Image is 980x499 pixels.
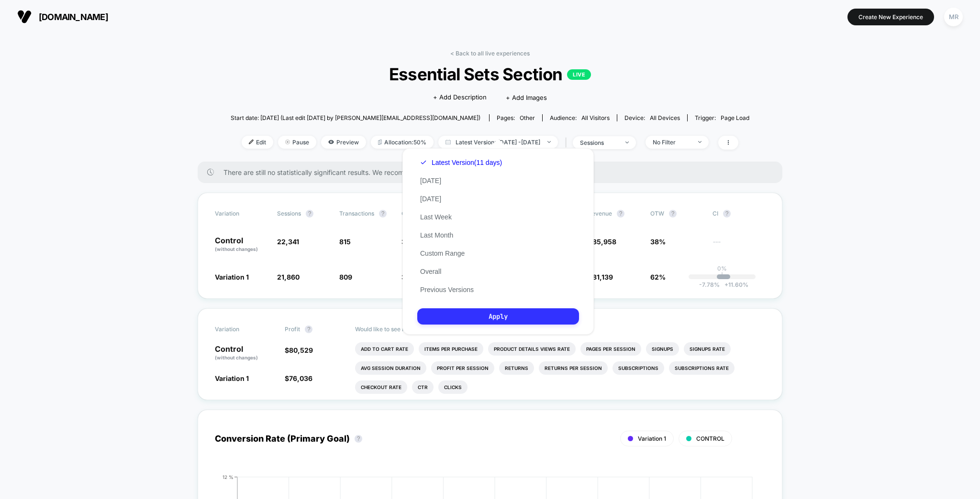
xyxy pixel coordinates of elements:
[339,238,351,246] span: 815
[417,285,477,294] button: Previous Versions
[306,210,313,217] button: ?
[355,325,766,333] p: Would like to see more reports?
[941,7,966,27] button: MR
[650,114,680,121] span: all devices
[355,361,426,375] li: Avg Session Duration
[612,361,664,375] li: Subscriptions
[417,267,444,276] button: Overall
[563,136,573,150] span: |
[277,210,301,217] span: Sessions
[417,213,455,221] button: Last Week
[650,273,666,281] span: 62%
[289,346,313,354] span: 80,529
[215,273,249,281] span: Variation 1
[417,231,456,239] button: Last Month
[215,374,249,382] span: Variation 1
[215,345,275,361] p: Control
[847,9,934,25] button: Create New Experience
[417,195,444,203] button: [DATE]
[438,380,468,394] li: Clicks
[419,342,483,356] li: Items Per Purchase
[285,346,313,354] span: $
[721,272,723,279] p: |
[625,141,629,143] img: end
[617,210,624,217] button: ?
[497,114,535,121] div: Pages:
[249,140,254,144] img: edit
[944,8,963,26] div: MR
[450,50,530,57] a: < Back to all live experiences
[696,435,724,442] span: CONTROL
[567,69,591,80] p: LIVE
[285,325,300,333] span: Profit
[231,114,480,121] span: Start date: [DATE] (Last edit [DATE] by [PERSON_NAME][EMAIL_ADDRESS][DOMAIN_NAME])
[289,374,312,382] span: 76,036
[581,114,610,121] span: All Visitors
[717,265,727,272] p: 0%
[339,273,352,281] span: 809
[242,136,273,149] span: Edit
[215,246,258,252] span: (without changes)
[378,140,382,145] img: rebalance
[355,380,407,394] li: Checkout Rate
[617,114,687,121] span: Device:
[215,325,267,333] span: Variation
[695,114,749,121] div: Trigger:
[698,141,702,143] img: end
[580,342,641,356] li: Pages Per Session
[650,210,703,217] span: OTW
[223,474,234,480] tspan: 12 %
[669,361,735,375] li: Subscriptions Rate
[653,139,691,146] div: No Filter
[339,210,374,217] span: Transactions
[520,114,535,121] span: other
[550,114,610,121] div: Audience:
[506,94,547,101] span: + Add Images
[277,238,299,246] span: 22,341
[499,361,534,375] li: Returns
[379,210,387,217] button: ?
[723,210,731,217] button: ?
[355,435,362,443] button: ?
[417,158,505,167] button: Latest Version(11 days)
[699,281,720,288] span: -7.78 %
[277,273,300,281] span: 21,860
[412,380,434,394] li: Ctr
[650,238,666,246] span: 38%
[720,281,748,288] span: 11.60 %
[417,308,579,325] button: Apply
[355,342,414,356] li: Add To Cart Rate
[713,210,765,217] span: CI
[417,176,444,185] button: [DATE]
[223,168,763,176] span: There are still no statistically significant results. We recommend waiting a few more days
[433,93,487,102] span: + Add Description
[278,136,316,149] span: Pause
[684,342,731,356] li: Signups Rate
[215,237,267,253] p: Control
[285,140,290,144] img: end
[713,239,765,253] span: ---
[285,374,312,382] span: $
[638,435,666,442] span: Variation 1
[431,361,494,375] li: Profit Per Session
[305,325,312,333] button: ?
[371,136,434,149] span: Allocation: 50%
[256,64,723,84] span: Essential Sets Section
[646,342,679,356] li: Signups
[724,281,728,288] span: +
[39,12,108,22] span: [DOMAIN_NAME]
[539,361,608,375] li: Returns Per Session
[488,342,576,356] li: Product Details Views Rate
[417,249,468,258] button: Custom Range
[215,210,267,217] span: Variation
[721,114,749,121] span: Page Load
[17,10,32,24] img: Visually logo
[669,210,677,217] button: ?
[14,9,111,24] button: [DOMAIN_NAME]
[592,238,616,246] span: 85,958
[438,136,558,149] span: Latest Version: [DATE] - [DATE]
[321,136,366,149] span: Preview
[215,355,258,360] span: (without changes)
